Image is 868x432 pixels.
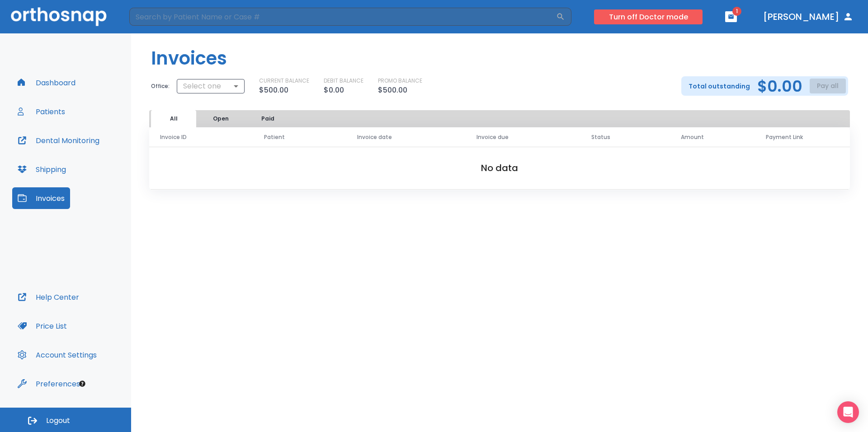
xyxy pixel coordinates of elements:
[129,8,556,26] input: Search by Patient Name or Case #
[766,133,803,141] span: Payment Link
[357,133,392,141] span: Invoice date
[324,77,363,85] p: DEBIT BALANCE
[757,79,802,93] h2: $0.00
[264,133,285,141] span: Patient
[378,77,422,85] p: PROMO BALANCE
[12,101,71,122] button: Patients
[151,110,292,127] div: tabs
[12,72,81,93] button: Dashboard
[12,344,102,366] button: Account Settings
[245,110,290,127] button: Paid
[732,7,741,16] span: 1
[759,9,857,25] button: [PERSON_NAME]
[151,45,227,72] h1: Invoices
[378,85,407,96] p: $500.00
[591,133,610,141] span: Status
[12,315,72,337] button: Price List
[259,77,309,85] p: CURRENT BALANCE
[12,373,85,395] button: Preferences
[198,110,243,127] button: Open
[12,158,71,180] button: Shipping
[689,81,750,92] p: Total outstanding
[681,133,704,141] span: Amount
[476,133,509,141] span: Invoice due
[160,133,187,141] span: Invoice ID
[11,7,107,26] img: Orthosnap
[151,82,170,90] p: Office:
[12,130,105,151] button: Dental Monitoring
[78,380,86,388] div: Tooltip anchor
[151,110,196,127] button: All
[164,161,835,175] h2: No data
[324,85,344,96] p: $0.00
[259,85,288,96] p: $500.00
[12,286,85,308] button: Help Center
[46,416,70,426] span: Logout
[177,77,245,95] div: Select one
[837,401,859,423] div: Open Intercom Messenger
[12,187,70,209] button: Invoices
[594,9,703,24] button: Turn off Doctor mode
